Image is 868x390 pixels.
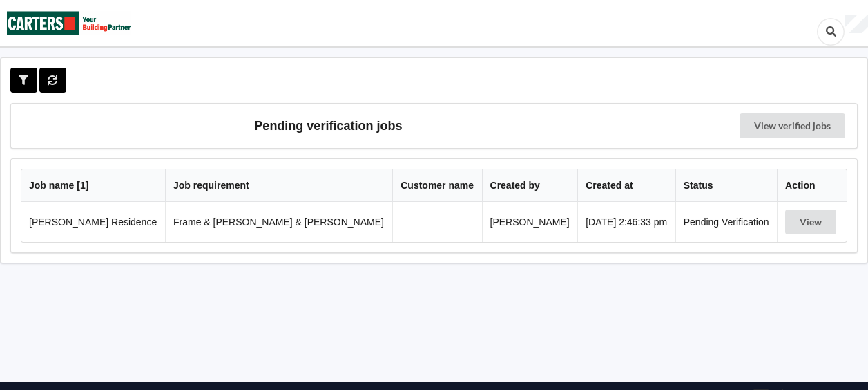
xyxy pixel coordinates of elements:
th: Status [675,169,777,202]
div: User Profile [845,15,868,34]
h3: Pending verification jobs [21,113,636,138]
th: Customer name [392,169,481,202]
td: [PERSON_NAME] [482,202,578,242]
img: Carters [7,1,131,46]
a: View verified jobs [740,113,845,138]
td: [DATE] 2:46:33 pm [577,202,675,242]
td: [PERSON_NAME] Residence [21,202,165,242]
th: Created by [482,169,578,202]
td: Pending Verification [675,202,777,242]
th: Job requirement [165,169,392,202]
td: Frame & [PERSON_NAME] & [PERSON_NAME] [165,202,392,242]
th: Job name [ 1 ] [21,169,165,202]
a: View [785,216,839,228]
th: Action [777,169,847,202]
th: Created at [577,169,675,202]
button: View [785,210,836,234]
